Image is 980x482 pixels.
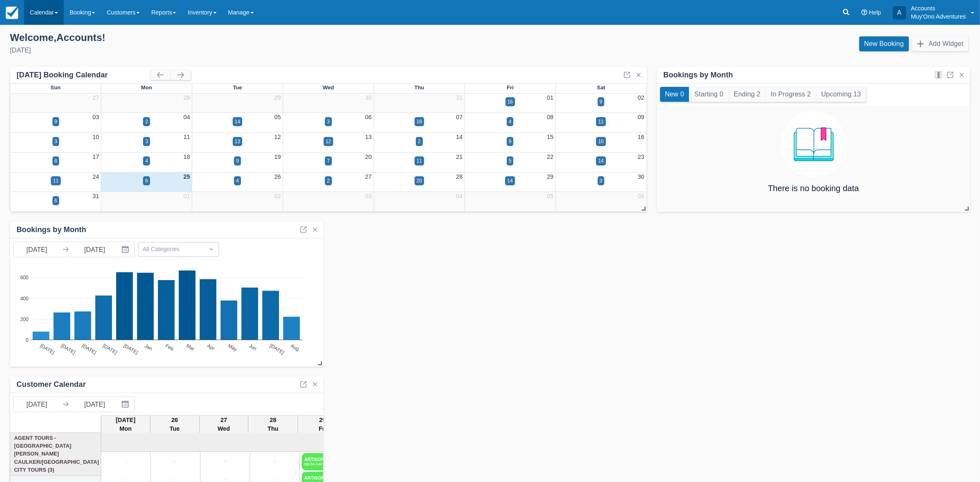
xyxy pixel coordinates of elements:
th: [DATE] Mon [101,415,150,434]
a: 09 [638,114,644,120]
a: 03 [365,193,372,199]
div: 11 [417,157,422,165]
a: 28 [456,173,463,180]
a: 13 [365,134,372,140]
div: 8 [55,157,57,165]
div: 9 [600,98,603,106]
a: 31 [456,94,463,101]
a: 30 [365,94,372,101]
div: 14 [507,177,513,185]
div: 20 [417,177,422,185]
button: In Progress 2 [766,87,816,102]
a: 27 [93,94,99,101]
a: 14 [456,134,463,140]
div: 16 [508,98,513,106]
div: 4 [236,177,239,185]
span: Fri [507,84,514,91]
div: 3 [145,138,148,145]
span: Mon [141,84,152,91]
th: 29 Fri [298,415,347,434]
a: 20 [365,153,372,160]
div: Bookings by Month [663,70,733,80]
a: 17 [93,153,99,160]
a: + [103,457,148,466]
div: Welcome , Accounts ! [10,31,484,44]
a: 05 [274,114,281,120]
div: 2 [145,118,148,125]
div: 11 [53,177,58,185]
div: 14 [598,157,603,165]
div: 10 [598,138,603,145]
a: 27 [365,173,372,180]
th: 27 Wed [199,415,248,434]
a: + [203,457,248,466]
div: 4 [509,118,512,125]
a: New Booking [859,36,909,51]
a: 31 [93,193,99,199]
a: 15 [547,134,553,140]
a: + [252,457,297,466]
a: 05 [547,193,553,199]
a: 28 [184,94,190,101]
div: 6 [55,197,57,204]
button: Ending 2 [729,87,765,102]
a: 22 [547,153,553,160]
a: 01 [184,193,190,199]
a: 02 [638,94,644,101]
a: 02 [274,193,281,199]
div: 2 [327,177,330,185]
img: booking.png [780,111,846,177]
em: 08:00 AM - 02:00 PM [304,462,344,467]
div: 9 [509,138,512,145]
button: Interact with the calendar and add the check-in date for your trip. [118,242,134,257]
img: checkfront-main-nav-mini-logo.png [6,7,18,19]
a: 06 [365,114,372,120]
span: Sat [597,84,605,91]
a: + [153,457,198,466]
a: 23 [638,153,644,160]
a: 18 [184,153,190,160]
button: New 0 [660,87,689,102]
a: 19 [274,153,281,160]
a: 12 [274,134,281,140]
p: Accounts [911,4,966,12]
span: Thu [415,84,424,91]
i: Help [861,10,867,15]
div: 6 [145,177,148,185]
div: [DATE] [10,46,484,55]
a: 03 [93,114,99,120]
th: 26 Tue [150,415,199,434]
a: 04 [456,193,463,199]
div: 3 [327,118,330,125]
button: Interact with the calendar and add the check-in date for your trip. [118,397,134,412]
div: 9 [55,118,57,125]
div: 9 [236,157,239,165]
div: 3 [55,138,57,145]
a: 26 [274,173,281,180]
span: Sun [50,84,60,91]
button: Add Widget [912,36,968,51]
div: 18 [417,118,422,125]
div: Bookings by Month [17,225,86,235]
a: ARTISON/[PERSON_NAME]; [PERSON_NAME] (5)08:00 AM - 02:00 PM [302,453,347,470]
div: A [893,6,906,19]
a: 30 [638,173,644,180]
a: 08 [547,114,553,120]
a: 29 [547,173,553,180]
div: 3 [600,177,603,185]
a: 01 [547,94,553,101]
a: 24 [93,173,99,180]
input: End Date [72,242,118,257]
input: End Date [72,397,118,412]
a: 04 [184,114,190,120]
div: [DATE] Booking Calendar [17,70,150,80]
p: Muy'Ono Adventures [911,12,966,21]
div: 2 [418,138,421,145]
div: 14 [235,118,240,125]
th: 28 Thu [248,415,298,434]
span: Dropdown icon [207,245,215,253]
a: 10 [93,134,99,140]
a: 25 [184,173,190,180]
a: 29 [274,94,281,101]
a: 07 [456,114,463,120]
